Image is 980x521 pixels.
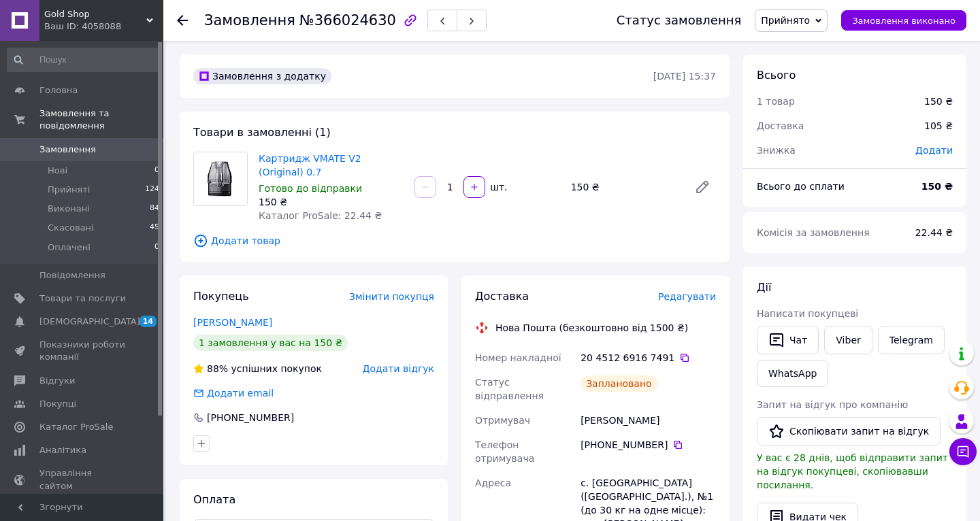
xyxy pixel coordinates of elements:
div: Додати email [206,386,275,400]
span: Замовлення [39,144,96,156]
div: 150 ₴ [566,178,683,197]
a: Картридж VMATE V2 (Original) 0.7 [259,153,361,178]
span: Покупці [39,398,76,410]
span: Управління сайтом [39,467,126,492]
span: Доставка [757,120,804,131]
span: Прийняті [48,184,90,196]
a: Telegram [878,326,945,354]
span: Додати відгук [363,363,434,374]
button: Замовлення виконано [841,10,966,31]
span: Скасовані [48,222,94,234]
span: Повідомлення [39,269,105,282]
span: Отримувач [475,415,530,426]
span: Статус відправлення [475,377,544,401]
div: [PHONE_NUMBER] [581,438,716,452]
span: Каталог ProSale [39,421,113,433]
a: WhatsApp [757,360,828,387]
div: Повернутися назад [177,14,188,27]
div: [PHONE_NUMBER] [206,411,295,424]
span: Каталог ProSale: 22.44 ₴ [259,210,382,221]
img: Картридж VMATE V2 (Original) 0.7 [194,156,247,201]
a: [PERSON_NAME] [193,317,272,328]
span: Замовлення [204,12,295,29]
div: шт. [487,180,508,194]
span: Готово до відправки [259,183,362,194]
time: [DATE] 15:37 [653,71,716,82]
div: Статус замовлення [617,14,742,27]
span: Покупець [193,290,249,303]
div: [PERSON_NAME] [578,408,719,433]
span: 124 [145,184,159,196]
div: 150 ₴ [924,95,953,108]
span: Запит на відгук про компанію [757,399,908,410]
a: Редагувати [689,173,716,201]
div: 150 ₴ [259,195,404,209]
div: успішних покупок [193,362,322,375]
span: Додати товар [193,233,716,248]
span: Товари в замовленні (1) [193,126,331,139]
span: №366024630 [299,12,396,29]
span: Всього [757,69,796,82]
span: 1 товар [757,96,795,107]
span: 0 [154,241,159,254]
div: Додати email [192,386,275,400]
span: Аналітика [39,444,86,456]
span: Адреса [475,477,511,488]
span: Доставка [475,290,529,303]
button: Чат [757,326,819,354]
span: 88% [207,363,228,374]
span: Нові [48,165,67,177]
span: [DEMOGRAPHIC_DATA] [39,316,140,328]
input: Пошук [7,48,161,72]
span: 0 [154,165,159,177]
span: 45 [150,222,159,234]
span: Дії [757,281,771,294]
div: 105 ₴ [916,111,961,141]
div: Замовлення з додатку [193,68,331,84]
button: Чат з покупцем [949,438,977,465]
span: Замовлення виконано [852,16,955,26]
span: Додати [915,145,953,156]
span: Товари та послуги [39,292,126,305]
span: Всього до сплати [757,181,845,192]
span: 22.44 ₴ [915,227,953,238]
div: 1 замовлення у вас на 150 ₴ [193,335,348,351]
span: Оплачені [48,241,91,254]
button: Скопіювати запит на відгук [757,417,941,446]
span: Головна [39,84,78,97]
span: 14 [140,316,157,327]
span: У вас є 28 днів, щоб відправити запит на відгук покупцеві, скопіювавши посилання. [757,452,948,490]
span: Оплата [193,493,235,506]
div: Заплановано [581,375,657,392]
span: Прийнято [761,15,810,26]
div: Нова Пошта (безкоштовно від 1500 ₴) [492,321,691,335]
a: Viber [824,326,872,354]
span: Змінити покупця [349,291,434,302]
span: Редагувати [658,291,716,302]
span: Замовлення та повідомлення [39,107,163,132]
span: Показники роботи компанії [39,339,126,363]
div: Ваш ID: 4058088 [44,20,163,33]
span: Номер накладної [475,352,561,363]
span: Телефон отримувача [475,439,534,464]
div: 20 4512 6916 7491 [581,351,716,365]
span: Виконані [48,203,90,215]
span: Gold Shop [44,8,146,20]
span: 84 [150,203,159,215]
span: Комісія за замовлення [757,227,870,238]
span: Написати покупцеві [757,308,858,319]
span: Відгуки [39,375,75,387]
b: 150 ₴ [921,181,953,192]
span: Знижка [757,145,796,156]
